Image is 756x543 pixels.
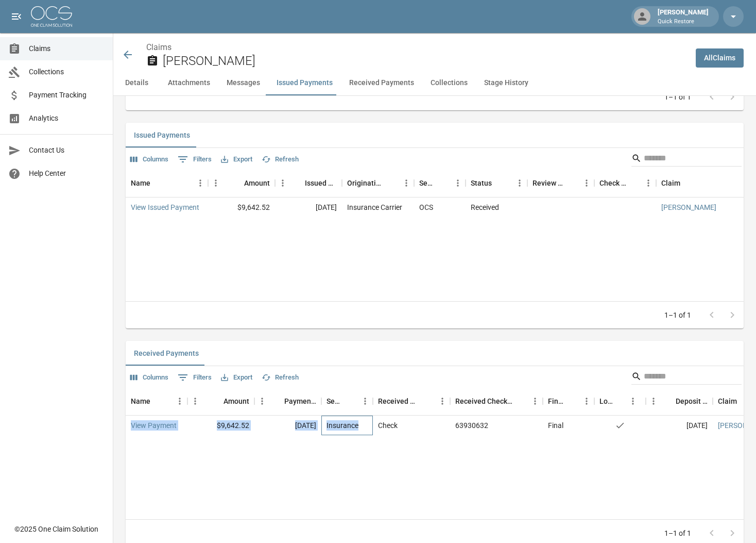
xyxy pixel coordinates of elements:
[680,176,695,190] button: Sort
[414,169,466,198] div: Sent To
[527,393,543,409] button: Menu
[29,67,105,77] span: Collections
[305,169,337,198] div: Issued Date
[658,18,709,26] p: Quick Restore
[564,394,579,408] button: Sort
[218,152,255,168] button: Export
[646,393,661,409] button: Menu
[128,370,171,386] button: Select columns
[327,420,358,431] div: Insurance
[160,71,218,95] button: Attachments
[268,71,341,95] button: Issued Payments
[548,420,563,431] div: Final
[126,341,207,366] button: Received Payments
[244,169,270,198] div: Amount
[254,387,321,416] div: Payment Date
[284,387,316,416] div: Payment Date
[357,393,373,409] button: Menu
[341,71,422,95] button: Received Payments
[14,524,98,534] div: © 2025 One Claim Solution
[664,92,691,102] p: 1–1 of 1
[696,48,744,68] a: AllClaims
[113,71,160,95] button: Details
[31,6,72,27] img: ocs-logo-white-transparent.png
[664,310,691,320] p: 1–1 of 1
[275,175,290,191] button: Menu
[419,202,433,212] div: OCS
[646,387,713,416] div: Deposit Date
[187,387,254,416] div: Amount
[579,393,594,409] button: Menu
[661,169,680,198] div: Claim
[422,71,476,95] button: Collections
[230,176,244,190] button: Sort
[172,393,187,409] button: Menu
[126,123,744,147] div: related-list tabs
[150,176,165,190] button: Sort
[259,152,301,168] button: Refresh
[378,420,398,431] div: Check
[224,387,249,416] div: Amount
[594,387,646,416] div: Lockbox
[218,71,268,95] button: Messages
[208,175,224,191] button: Menu
[450,387,543,416] div: Received Check Number
[455,420,488,431] div: 63930632
[737,394,751,408] button: Sort
[29,43,105,54] span: Claims
[466,169,527,198] div: Status
[378,387,420,416] div: Received Method
[399,175,414,191] button: Menu
[419,169,436,198] div: Sent To
[208,169,275,198] div: Amount
[471,169,492,198] div: Status
[626,176,641,190] button: Sort
[342,169,414,198] div: Originating From
[208,198,275,217] div: $9,642.52
[275,169,342,198] div: Issued Date
[29,168,105,179] span: Help Center
[527,169,594,198] div: Review Status
[625,393,641,409] button: Menu
[599,387,614,416] div: Lockbox
[29,145,105,156] span: Contact Us
[131,169,150,198] div: Name
[543,387,594,416] div: Final/Partial
[347,169,384,198] div: Originating From
[175,151,214,168] button: Show filters
[193,175,208,191] button: Menu
[599,169,626,198] div: Check Number
[126,123,198,147] button: Issued Payments
[113,71,756,95] div: anchor tabs
[513,394,527,408] button: Sort
[548,387,564,416] div: Final/Partial
[532,169,564,198] div: Review Status
[259,370,301,386] button: Refresh
[270,394,284,408] button: Sort
[126,387,187,416] div: Name
[254,416,321,435] div: [DATE]
[175,369,214,386] button: Show filters
[436,176,450,190] button: Sort
[455,387,513,416] div: Received Check Number
[664,528,691,538] p: 1–1 of 1
[420,394,435,408] button: Sort
[131,420,177,431] a: View Payment
[654,7,713,26] div: [PERSON_NAME]
[476,71,537,95] button: Stage History
[254,393,270,409] button: Menu
[564,176,579,190] button: Sort
[579,175,594,191] button: Menu
[146,42,171,52] a: Claims
[384,176,399,190] button: Sort
[187,416,254,435] div: $9,642.52
[131,387,150,416] div: Name
[641,175,656,191] button: Menu
[471,202,499,212] div: Received
[209,394,224,408] button: Sort
[661,394,676,408] button: Sort
[492,176,506,190] button: Sort
[163,54,688,69] h2: [PERSON_NAME]
[676,387,708,416] div: Deposit Date
[631,368,742,387] div: Search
